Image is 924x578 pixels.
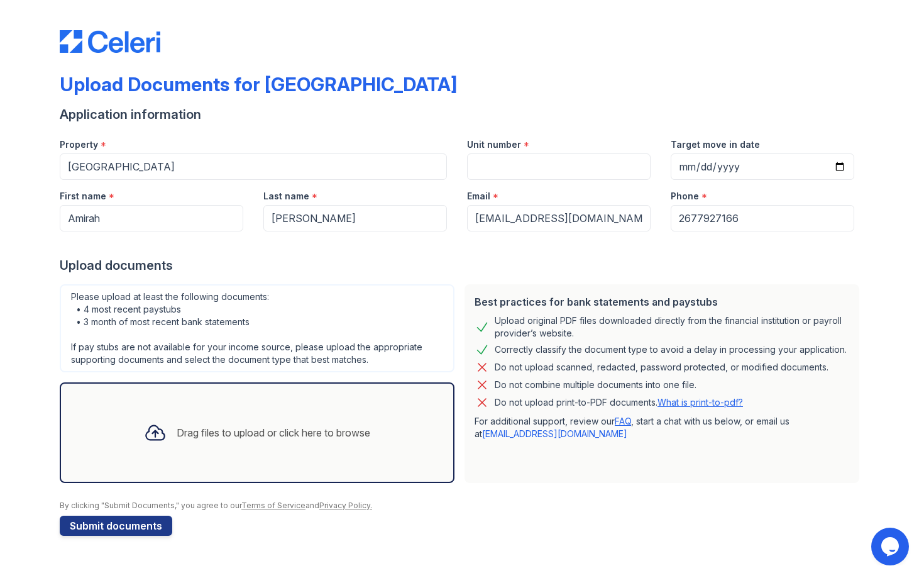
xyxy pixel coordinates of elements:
div: Upload Documents for [GEOGRAPHIC_DATA] [60,73,457,96]
img: CE_Logo_Blue-a8612792a0a2168367f1c8372b55b34899dd931a85d93a1a3d3e32e68fde9ad4.png [60,30,160,53]
iframe: chat widget [871,528,911,565]
div: Best practices for bank statements and paystubs [475,294,849,309]
div: Drag files to upload or click here to browse [177,425,370,440]
label: First name [60,190,106,203]
div: Please upload at least the following documents: • 4 most recent paystubs • 3 month of most recent... [60,284,454,372]
div: Upload original PDF files downloaded directly from the financial institution or payroll provider’... [495,314,849,340]
label: Phone [671,190,699,203]
a: What is print-to-pdf? [657,397,743,408]
a: FAQ [615,416,631,426]
a: [EMAIL_ADDRESS][DOMAIN_NAME] [482,428,627,439]
p: For additional support, review our , start a chat with us below, or email us at [475,415,849,440]
label: Target move in date [671,138,760,151]
label: Last name [263,190,309,203]
div: Do not combine multiple documents into one file. [495,377,696,392]
label: Property [60,138,98,151]
p: Do not upload print-to-PDF documents. [495,396,743,409]
div: Correctly classify the document type to avoid a delay in processing your application. [495,342,847,357]
label: Email [467,190,490,203]
a: Privacy Policy. [319,501,372,510]
div: Do not upload scanned, redacted, password protected, or modified documents. [495,360,828,375]
div: By clicking "Submit Documents," you agree to our and [60,501,864,511]
div: Application information [60,106,864,123]
div: Upload documents [60,257,864,274]
a: Terms of Service [241,501,305,510]
label: Unit number [467,138,521,151]
button: Submit documents [60,516,172,536]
